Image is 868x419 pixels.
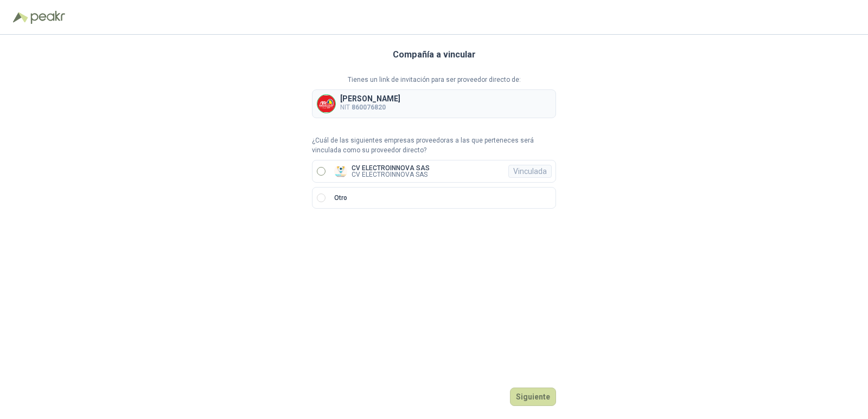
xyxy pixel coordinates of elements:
h3: Compañía a vincular [393,48,476,62]
p: NIT [340,102,400,113]
img: Peakr [30,11,65,24]
img: Company Logo [334,165,347,178]
b: 860076820 [352,104,386,111]
p: CV ELECTROINNOVA SAS [352,165,430,171]
p: Tienes un link de invitación para ser proveedor directo de: [312,75,556,85]
img: Logo [13,12,28,23]
p: [PERSON_NAME] [340,95,400,102]
img: Company Logo [317,95,335,113]
p: ¿Cuál de las siguientes empresas proveedoras a las que perteneces será vinculada como su proveedo... [312,136,556,156]
button: Siguiente [510,388,556,406]
p: Otro [334,193,347,203]
p: CV ELECTROINNOVA SAS [352,171,430,178]
div: Vinculada [508,165,552,178]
